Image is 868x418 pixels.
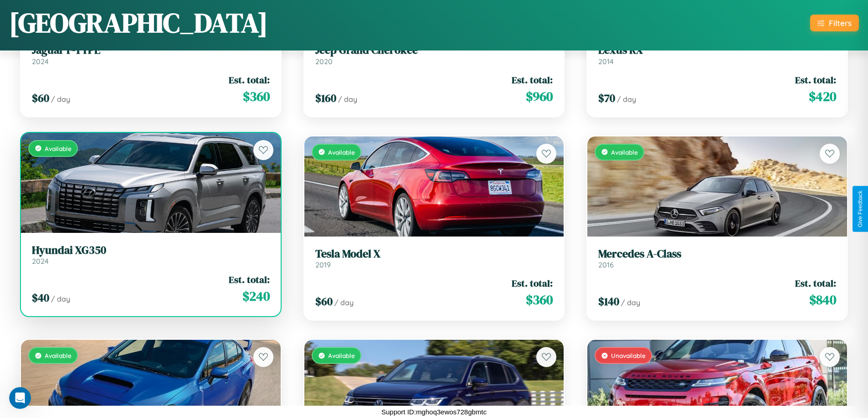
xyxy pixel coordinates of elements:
[32,44,270,57] h3: Jaguar F-TYPE
[51,95,70,104] span: / day
[598,44,836,57] h3: Lexus RX
[32,91,49,106] span: $ 60
[315,247,553,261] h3: Tesla Model X
[611,148,638,156] span: Available
[229,73,270,86] span: Est. total:
[315,247,553,270] a: Tesla Model X2019
[334,298,354,307] span: / day
[829,18,852,28] div: Filters
[32,244,270,266] a: Hyundai XG3502024
[243,87,270,106] span: $ 360
[598,44,836,66] a: Lexus RX2014
[598,260,614,269] span: 2016
[598,91,615,106] span: $ 70
[229,273,270,286] span: Est. total:
[9,4,268,41] h1: [GEOGRAPHIC_DATA]
[45,352,72,359] span: Available
[795,73,836,86] span: Est. total:
[381,406,487,418] p: Support ID: mghoq3ewos728gbmtc
[242,287,270,305] span: $ 240
[32,244,270,257] h3: Hyundai XG350
[32,57,49,66] span: 2024
[512,277,553,290] span: Est. total:
[795,277,836,290] span: Est. total:
[315,260,331,269] span: 2019
[526,87,553,106] span: $ 960
[315,44,553,66] a: Jeep Grand Cherokee2020
[617,95,636,104] span: / day
[621,298,640,307] span: / day
[45,145,72,152] span: Available
[315,57,333,66] span: 2020
[315,91,336,106] span: $ 160
[32,257,49,266] span: 2024
[526,291,553,309] span: $ 360
[32,290,49,305] span: $ 40
[598,247,836,261] h3: Mercedes A-Class
[809,291,836,309] span: $ 840
[51,294,70,303] span: / day
[598,294,619,309] span: $ 140
[328,352,355,359] span: Available
[598,247,836,270] a: Mercedes A-Class2016
[315,44,553,57] h3: Jeep Grand Cherokee
[9,387,31,409] iframe: Intercom live chat
[598,57,614,66] span: 2014
[315,294,333,309] span: $ 60
[611,352,646,359] span: Unavailable
[857,191,863,227] div: Give Feedback
[810,15,859,31] button: Filters
[809,87,836,106] span: $ 420
[338,95,357,104] span: / day
[32,44,270,66] a: Jaguar F-TYPE2024
[328,148,355,156] span: Available
[512,73,553,86] span: Est. total:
